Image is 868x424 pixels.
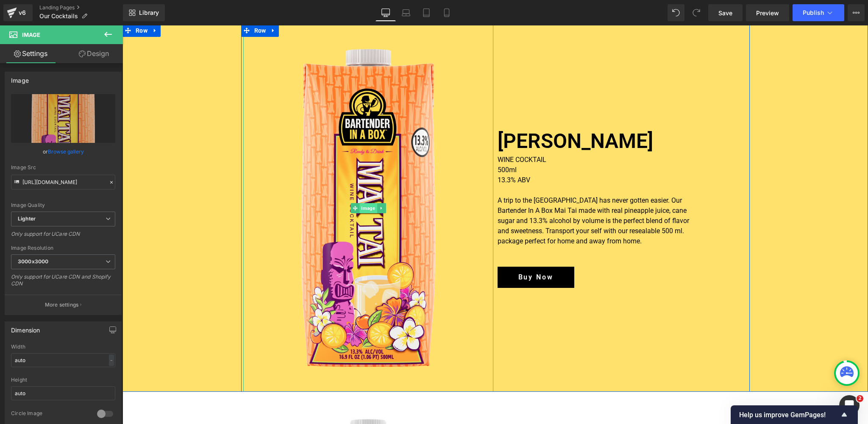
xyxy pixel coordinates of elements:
[48,144,84,159] a: Browse gallery
[11,245,115,251] div: Image Resolution
[375,241,452,262] a: Buy Now
[756,8,779,17] span: Preview
[22,31,40,38] span: Image
[11,72,29,84] div: Image
[11,322,40,334] div: Dimension
[375,139,595,150] p: 500ml
[396,4,416,21] a: Laptop
[11,273,115,293] div: Only support for UCare CDN and Shopify CDN
[11,202,115,208] div: Image Quality
[17,7,28,18] div: v6
[11,344,115,350] div: Width
[3,4,33,21] a: v6
[11,386,115,400] input: auto
[254,178,263,188] a: Expand / Collapse
[139,9,159,17] span: Library
[375,129,595,139] p: WINE COCKTAIL
[375,150,595,160] p: 13.3% ABV
[237,178,254,188] span: Image
[11,147,115,156] div: or
[793,4,844,21] button: Publish
[376,4,396,21] a: Desktop
[39,4,123,11] a: Landing Pages
[39,13,78,20] span: Our Cocktails
[839,395,860,416] iframe: Intercom live chat
[11,175,115,190] input: Link
[63,44,125,63] a: Design
[718,8,732,17] span: Save
[437,4,457,21] a: Mobile
[857,395,863,402] span: 2
[746,4,789,21] a: Preview
[18,215,36,222] b: Lighter
[11,353,115,367] input: auto
[11,377,115,383] div: Height
[5,295,121,315] button: More settings
[688,4,705,21] button: Redo
[739,410,849,420] button: Show survey - Help us improve GemPages!
[668,4,684,21] button: Undo
[11,165,115,170] div: Image Src
[123,4,165,21] a: New Library
[416,4,437,21] a: Tablet
[18,258,48,265] b: 3000x3000
[375,103,595,129] h2: [PERSON_NAME]
[11,410,89,419] div: Circle Image
[45,301,79,309] p: More settings
[803,9,824,16] span: Publish
[739,411,839,419] span: Help us improve GemPages!
[375,170,574,221] p: A trip to the [GEOGRAPHIC_DATA] has never gotten easier. Our Bartender In A Box Mai Tai made with...
[848,4,865,21] button: More
[109,354,114,366] div: -
[396,246,431,257] span: Buy Now
[11,231,115,243] div: Only support for UCare CDN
